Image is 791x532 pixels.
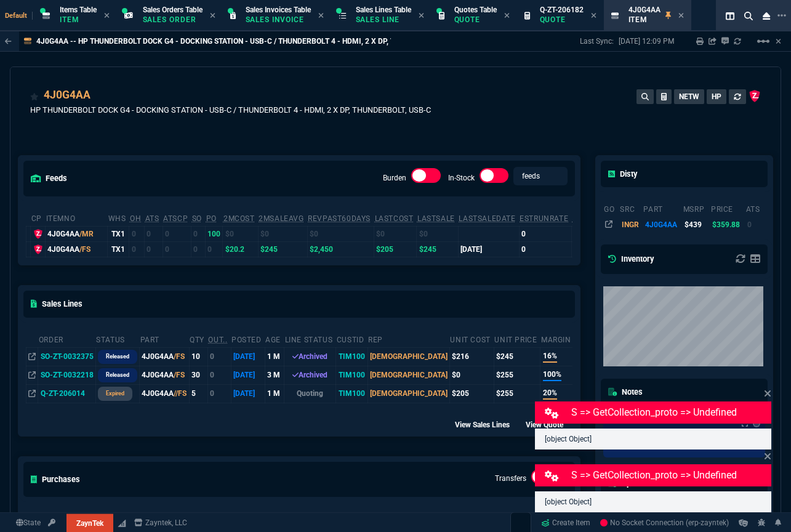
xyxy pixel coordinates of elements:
[336,384,367,403] td: TIM100
[163,241,191,257] td: 0
[307,241,374,257] td: $2,450
[206,226,223,241] td: 100
[545,496,761,507] p: [object Object]
[572,226,607,241] td: $0
[60,6,97,14] span: Items Table
[326,509,360,527] th: Rec'd
[494,330,540,348] th: Unit Price
[374,226,417,241] td: $0
[419,509,454,527] th: Date
[674,89,704,104] button: NETW
[739,9,758,23] nx-icon: Search
[591,11,596,21] nx-icon: Close Tab
[356,6,411,14] span: Sales Lines Table
[174,371,185,379] span: /FS
[608,253,654,265] h5: Inventory
[543,369,561,381] span: 100%
[191,241,206,257] td: 0
[143,6,203,14] span: Sales Orders Table
[60,15,97,25] p: Item
[12,517,44,528] a: Global State
[30,104,431,116] p: HP THUNDERBOLT DOCK G4 - DOCKING STATION - USB-C / THUNDERBOLT 4 - HDMI, 2 X DP, THUNDERBOLT, USB-C
[540,330,574,348] th: Margin
[531,469,561,489] div: Transfers
[231,384,265,403] td: [DATE]
[536,514,595,532] a: Create Item
[580,36,619,46] p: Last Sync:
[259,214,303,223] abbr: Avg Sale from SO invoices for 2 months
[301,509,326,527] th: Qty
[336,366,367,384] td: TIM100
[336,347,367,366] td: TIM100
[140,384,189,403] td: 4J0G4AA
[417,214,455,223] abbr: The last SO Inv price. No time limit. (ignore zeros)
[619,199,643,217] th: src
[79,230,94,238] span: /MR
[38,384,95,403] td: Q-ZT-206014
[106,352,129,361] p: Released
[206,241,223,257] td: 0
[454,6,497,14] span: Quotes Table
[367,366,449,384] td: [DEMOGRAPHIC_DATA]
[545,433,761,445] p: [object Object]
[480,168,509,188] div: In-Stock
[108,209,129,227] th: WHS
[758,9,775,23] nx-icon: Close Workbench
[31,209,46,227] th: cp
[643,217,682,232] td: 4J0G4AA
[223,214,255,223] abbr: Avg cost of all PO invoices for 2 months
[192,214,202,223] abbr: Total units on open Sales Orders
[375,214,414,223] abbr: The last purchase cost from PO Order
[619,217,643,232] td: INGR
[191,226,206,241] td: 0
[265,366,284,384] td: 3 M
[189,366,207,384] td: 30
[458,241,519,257] td: [DATE]
[129,226,145,241] td: 0
[140,330,189,348] th: Part
[42,509,128,527] th: Order
[189,330,207,348] th: QTY
[189,347,207,366] td: 10
[455,418,521,430] div: View Sales Lines
[459,214,515,223] abbr: The date of the last SO Inv price. No time limit. (ignore zeros)
[417,226,458,241] td: $0
[454,509,480,527] th: Age
[258,226,307,241] td: $0
[174,352,185,361] span: /FS
[603,199,619,217] th: go
[494,366,540,384] td: $255
[571,405,769,420] p: S => getCollection_proto => undefined
[187,509,233,527] th: Vendor
[572,241,607,257] td: $0
[520,214,568,223] abbr: Total sales within a 30 day window based on last time there was inventory
[572,214,604,223] abbr: Avg Cost of Inventory on-hand
[494,384,540,403] td: $255
[145,214,159,223] abbr: Total units in inventory => minus on SO => plus on PO
[495,474,526,483] label: Transfers
[28,389,36,398] nx-icon: Open In Opposite Panel
[452,369,492,381] div: $0
[207,384,231,403] td: 0
[223,226,258,241] td: $0
[454,15,497,25] p: Quote
[519,241,572,257] td: 0
[31,172,67,184] h5: feeds
[308,214,371,223] abbr: Total revenue past 60 days
[707,89,726,104] button: HP
[265,330,284,348] th: age
[44,87,90,103] div: 4J0G4AA
[745,217,765,232] td: 0
[286,388,334,399] p: Quoting
[449,330,494,348] th: Unit Cost
[643,199,682,217] th: part
[106,370,129,380] p: Released
[231,330,265,348] th: Posted
[286,369,334,381] div: Archived
[480,509,547,527] th: Purchaser
[28,352,36,361] nx-icon: Open In Opposite Panel
[367,347,449,366] td: [DEMOGRAPHIC_DATA]
[31,474,80,485] h5: Purchases
[265,384,284,403] td: 1 M
[46,209,108,227] th: ItemNo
